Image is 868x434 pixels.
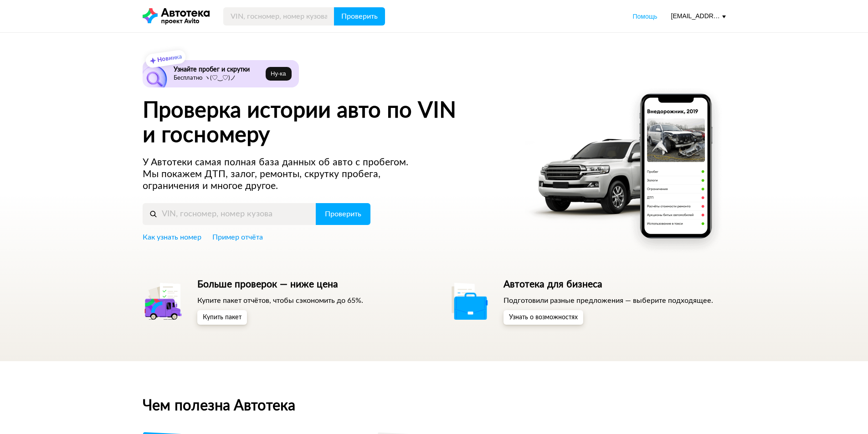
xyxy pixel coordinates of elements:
[203,314,241,321] span: Купить пакет
[143,157,426,192] p: У Автотеки самая полная база данных об авто с пробегом. Мы покажем ДТП, залог, ремонты, скрутку п...
[334,7,385,26] button: Проверить
[174,66,262,74] h6: Узнайте пробег и скрутки
[197,279,363,291] h5: Больше проверок — ниже цена
[671,12,726,20] div: [EMAIL_ADDRESS][DOMAIN_NAME]
[143,398,726,414] h2: Чем полезна Автотека
[341,13,378,20] span: Проверить
[174,75,262,82] p: Бесплатно ヽ(♡‿♡)ノ
[143,98,513,148] h1: Проверка истории авто по VIN и госномеру
[503,310,583,325] button: Узнать о возможностях
[157,54,182,63] strong: Новинка
[223,7,334,26] input: VIN, госномер, номер кузова
[197,310,247,325] button: Купить пакет
[197,296,363,306] p: Купите пакет отчётов, чтобы сэкономить до 65%.
[271,70,286,77] span: Ну‑ка
[325,210,361,218] span: Проверить
[503,296,713,306] p: Подготовили разные предложения — выберите подходящее.
[143,232,201,242] a: Как узнать номер
[632,12,657,21] a: Помощь
[316,203,370,225] button: Проверить
[509,314,578,321] span: Узнать о возможностях
[503,279,713,291] h5: Автотека для бизнеса
[143,203,316,225] input: VIN, госномер, номер кузова
[632,13,657,20] span: Помощь
[212,232,263,242] a: Пример отчёта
